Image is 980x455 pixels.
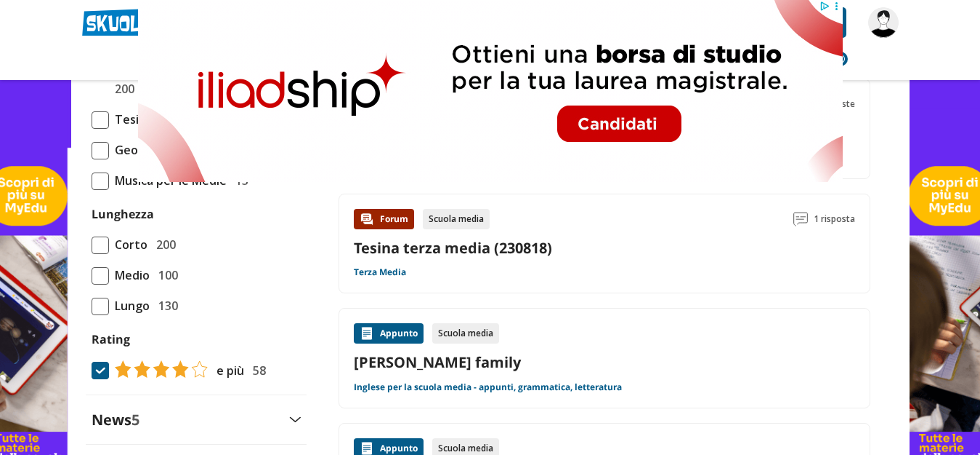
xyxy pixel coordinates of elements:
[211,361,244,380] span: e più
[432,323,499,344] div: Scuola media
[109,360,208,378] img: tasso di risposta 4+
[153,296,178,315] span: 130
[92,410,139,430] label: News
[354,209,414,229] div: Forum
[360,212,374,226] img: Forum contenuto
[814,209,855,229] span: 1 risposta
[423,209,490,229] div: Scuola media
[247,361,266,380] span: 58
[109,110,226,129] span: Tesine Terza Media
[354,381,622,393] a: Inglese per la scuola media - appunti, grammatica, letteratura
[354,323,424,344] div: Appunto
[92,330,301,349] label: Rating
[131,410,139,430] span: 5
[109,296,150,315] span: Lungo
[150,235,176,254] span: 200
[109,141,244,159] span: Geografia per le Medie
[109,171,227,190] span: Musica per le Medie
[92,206,154,222] label: Lunghezza
[153,266,178,285] span: 100
[793,212,808,226] img: Commenti lettura
[109,266,150,285] span: Medio
[109,235,147,254] span: Corto
[868,7,899,38] img: massibu
[354,266,406,278] a: Terza Media
[354,238,552,258] a: Tesina terza media (230818)
[109,79,134,98] span: 200
[289,416,301,422] img: Apri e chiudi sezione
[360,326,374,341] img: Appunti contenuto
[354,352,855,372] a: [PERSON_NAME] family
